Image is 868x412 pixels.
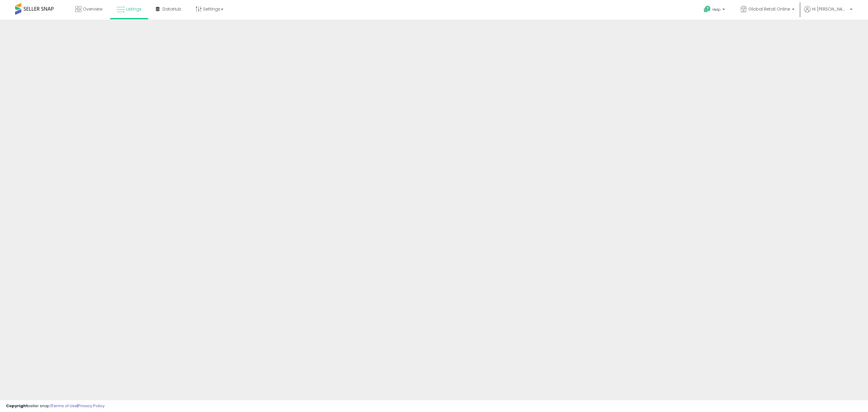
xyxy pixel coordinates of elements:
i: Get Help [703,5,711,13]
span: Help [712,7,721,12]
a: Hi [PERSON_NAME] [804,6,852,20]
span: DataHub [162,6,181,12]
span: Overview [83,6,102,12]
span: Global Retail Online [748,6,790,12]
span: Listings [126,6,142,12]
a: Help [699,1,731,20]
span: Hi [PERSON_NAME] [812,6,848,12]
